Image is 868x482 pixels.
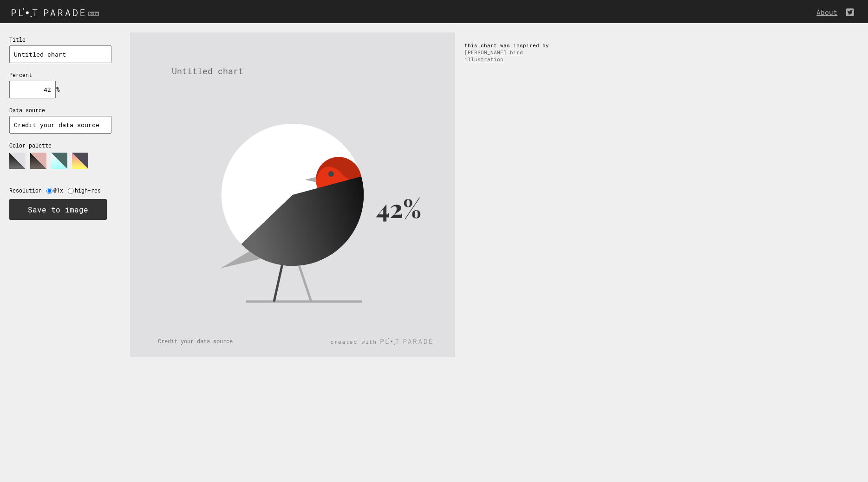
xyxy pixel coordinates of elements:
p: Color palette [9,142,111,149]
text: Untitled chart [172,65,243,77]
p: Title [9,36,111,43]
text: 42% [376,191,421,225]
a: About [816,8,842,17]
p: Percent [9,71,111,78]
label: Resolution [9,187,46,194]
label: high-res [75,187,105,194]
a: [PERSON_NAME] bird illustration [464,49,523,63]
text: Credit your data source [158,337,233,345]
label: @1x [53,187,68,194]
p: Data source [9,107,111,114]
div: this chart was inspired by [455,32,567,72]
button: Save to image [9,199,107,220]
